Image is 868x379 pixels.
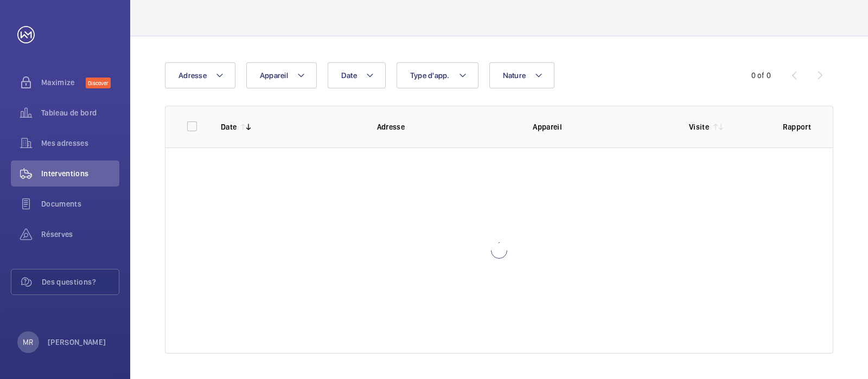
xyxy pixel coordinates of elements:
p: MR [23,337,33,348]
span: Appareil [260,71,288,80]
button: Appareil [246,62,317,88]
span: Mes adresses [41,138,119,149]
span: Maximize [41,77,86,88]
p: Rapport [783,121,811,132]
span: Nature [503,71,526,80]
span: Réserves [41,229,119,240]
span: Interventions [41,168,119,179]
button: Adresse [165,62,235,88]
button: Date [328,62,386,88]
span: Des questions? [42,277,119,287]
span: Adresse [178,71,207,80]
span: Documents [41,198,119,209]
button: Type d'app. [397,62,478,88]
p: Adresse [377,121,516,132]
p: Appareil [533,121,672,132]
div: 0 of 0 [751,70,771,81]
span: Tableau de bord [41,107,119,118]
button: Nature [489,62,555,88]
span: Date [341,71,357,80]
span: Discover [86,78,111,88]
p: Date [221,121,237,132]
span: Type d'app. [410,71,450,80]
p: [PERSON_NAME] [48,337,106,348]
p: Visite [689,121,709,132]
